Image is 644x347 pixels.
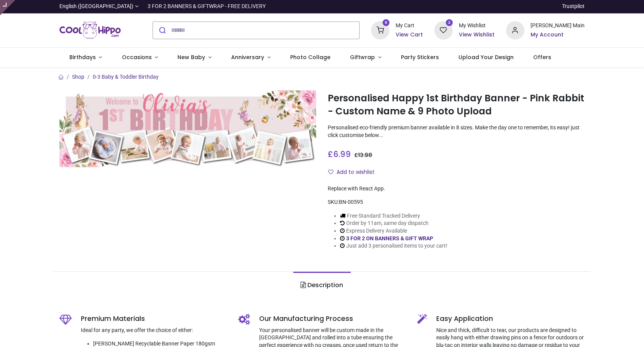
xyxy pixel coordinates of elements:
a: English ([GEOGRAPHIC_DATA]) [59,3,138,10]
span: Upload Your Design [458,53,514,61]
h5: Premium Materials [81,314,227,324]
sup: 0 [383,19,390,26]
a: 3 FOR 2 ON BANNERS & GIFT WRAP [346,235,433,241]
a: Trustpilot [562,3,585,10]
a: Shop [72,74,84,80]
div: My Cart [396,22,423,30]
p: Personalised eco-friendly premium banner available in 8 sizes. Make the day one to remember, its ... [328,124,585,139]
span: Giftwrap [350,53,375,61]
span: Occasions [122,53,152,61]
span: Anniversary [231,53,264,61]
a: 2 [434,26,453,33]
h5: Our Manufacturing Process [259,314,406,324]
span: Party Stickers [401,53,439,61]
a: My Account [531,31,585,39]
a: Occasions [112,48,168,68]
span: £ [328,149,351,160]
span: New Baby [177,53,205,61]
img: Cool Hippo [59,20,121,41]
a: Anniversary [221,48,280,68]
li: Order by 11am, same day dispatch [340,220,447,227]
div: Replace with React App. [328,185,585,193]
a: Giftwrap [340,48,391,68]
span: 6.99 [333,149,351,160]
a: 0-3 Baby & Toddler Birthday [93,74,159,80]
sup: 2 [446,19,453,26]
a: New Baby [168,48,222,68]
a: Description [293,272,350,299]
button: Submit [153,22,171,39]
li: Express Delivery Available [340,227,447,235]
button: Add to wishlistAdd to wishlist [328,166,381,179]
img: Personalised Happy 1st Birthday Banner - Pink Rabbit - Custom Name & 9 Photo Upload [59,90,316,167]
a: 0 [371,26,389,33]
a: Birthdays [59,48,112,68]
li: Free Standard Tracked Delivery [340,212,447,220]
div: My Wishlist [459,22,495,30]
i: Add to wishlist [328,169,333,175]
span: Birthdays [69,53,96,61]
div: SKU: [328,198,585,206]
span: £ [354,151,372,159]
h5: Easy Application [436,314,585,324]
a: View Wishlist [459,31,495,39]
a: Logo of Cool Hippo [59,20,121,41]
a: View Cart [396,31,423,39]
span: Photo Collage [290,53,330,61]
span: BN-00595 [339,199,363,205]
span: 13.98 [358,151,372,159]
li: Just add 3 personalised items to your cart! [340,242,447,250]
h1: Personalised Happy 1st Birthday Banner - Pink Rabbit - Custom Name & 9 Photo Upload [328,92,585,118]
div: [PERSON_NAME] Main [531,22,585,30]
div: 3 FOR 2 BANNERS & GIFTWRAP - FREE DELIVERY [148,3,266,10]
span: Offers [533,53,551,61]
p: Ideal for any party, we offer the choice of either: [81,327,227,334]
